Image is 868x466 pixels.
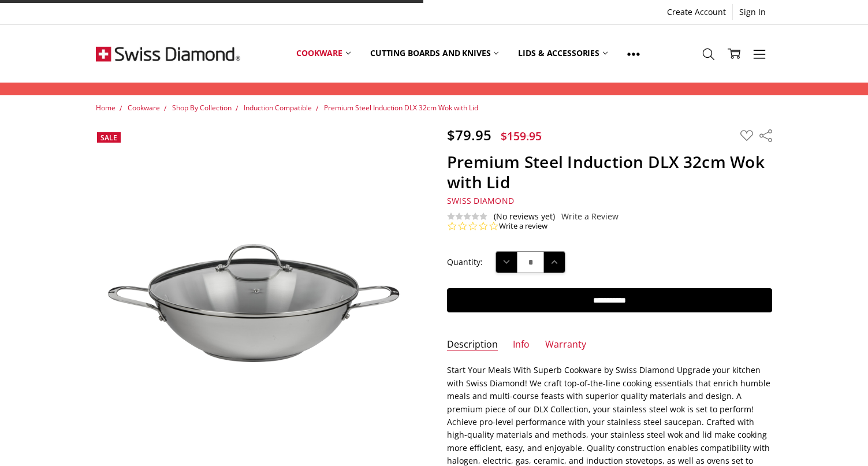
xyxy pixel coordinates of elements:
[447,338,498,352] a: Description
[172,103,232,113] a: Shop By Collection
[128,103,160,113] a: Cookware
[513,338,530,352] a: Info
[100,133,117,143] span: Sale
[96,103,116,113] a: Home
[447,152,772,192] h1: Premium Steel Induction DLX 32cm Wok with Lid
[494,212,555,221] span: (No reviews yet)
[545,338,586,352] a: Warranty
[501,128,542,144] span: $159.95
[661,4,732,20] a: Create Account
[360,28,509,79] a: Cutting boards and knives
[447,195,514,206] span: Swiss Diamond
[286,28,360,79] a: Cookware
[561,212,619,221] a: Write a Review
[499,221,547,232] a: Write a review
[324,103,478,113] a: Premium Steel Induction DLX 32cm Wok with Lid
[447,125,491,144] span: $79.95
[244,103,312,113] a: Induction Compatible
[96,25,240,83] img: Free Shipping On Every Order
[508,28,617,79] a: Lids & Accessories
[447,256,483,269] label: Quantity:
[617,28,650,80] a: Show All
[733,4,772,20] a: Sign In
